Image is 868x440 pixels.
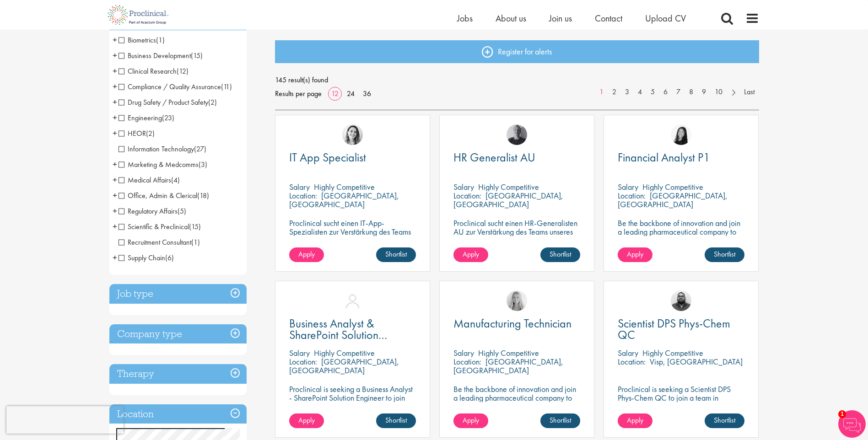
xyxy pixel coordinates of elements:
span: Location: [289,356,317,367]
span: Business Development [119,51,191,60]
span: (15) [191,51,203,60]
span: Drug Safety / Product Safety [119,97,208,107]
a: Last [739,87,759,97]
span: Results per page [275,87,322,101]
a: Join us [549,12,572,24]
a: 6 [659,87,672,97]
span: Engineering [119,113,174,123]
span: Recruitment Consultant [119,237,200,247]
a: Shortlist [376,413,416,428]
iframe: reCAPTCHA [6,406,124,434]
span: Marketing & Medcomms [119,160,199,169]
span: HEOR [119,129,155,138]
span: (1) [191,237,200,247]
span: (11) [221,82,232,91]
span: Medical Affairs [119,175,171,185]
span: (1) [156,35,165,45]
span: Salary [618,348,638,358]
span: + [113,126,117,140]
img: Nur Ergiydiren [342,124,363,145]
span: Regulatory Affairs [119,206,186,216]
span: Business Analyst & SharePoint Solution Engineer [289,316,387,354]
span: HEOR [119,129,146,138]
span: Supply Chain [119,253,165,263]
p: Highly Competitive [642,182,703,192]
a: Upload CV [645,12,686,24]
a: Register for alerts [275,40,759,63]
span: Clinical Research [119,66,189,76]
a: 5 [646,87,659,97]
p: Visp, [GEOGRAPHIC_DATA] [650,356,743,367]
span: (15) [189,222,201,231]
span: + [113,48,117,62]
a: Financial Analyst P1 [618,152,744,163]
a: Shortlist [705,413,744,428]
span: + [113,64,117,78]
span: Apply [298,415,315,425]
span: Information Technology [119,144,194,154]
a: Harry Budge [342,290,363,311]
p: Proclinical is seeking a Business Analyst - SharePoint Solution Engineer to join our client for a... [289,385,416,419]
h3: Company type [109,324,247,344]
span: Apply [463,249,479,259]
span: Apply [463,415,479,425]
a: Apply [289,413,324,428]
span: Office, Admin & Clerical [119,191,197,200]
span: (4) [171,175,180,185]
span: Office, Admin & Clerical [119,191,209,200]
span: Salary [289,182,310,192]
span: Recruitment Consultant [119,237,191,247]
a: IT App Specialist [289,152,416,163]
span: (18) [197,191,209,200]
span: + [113,188,117,202]
span: Compliance / Quality Assurance [119,82,232,91]
span: Location: [289,190,317,201]
span: Drug Safety / Product Safety [119,97,217,107]
span: Financial Analyst P1 [618,150,710,165]
span: Engineering [119,113,162,123]
span: Clinical Research [119,66,177,76]
img: Chatbot [838,410,866,438]
span: + [113,251,117,264]
a: 3 [620,87,634,97]
a: 4 [633,87,647,97]
a: Manufacturing Technician [453,318,580,329]
span: 1 [838,410,846,418]
a: About us [496,12,526,24]
span: Location: [618,356,646,367]
span: Salary [453,348,474,358]
p: Highly Competitive [314,182,375,192]
span: Location: [453,190,481,201]
span: Location: [618,190,646,201]
img: Shannon Briggs [507,290,527,311]
span: Jobs [457,12,473,24]
a: Business Analyst & SharePoint Solution Engineer [289,318,416,341]
p: Highly Competitive [478,182,539,192]
span: Apply [298,249,315,259]
p: Proclinical sucht einen HR-Generalisten AU zur Verstärkung des Teams unseres Kunden in [GEOGRAPHI... [453,219,580,245]
img: Numhom Sudsok [671,124,691,145]
p: Proclinical sucht einen IT-App-Spezialisten zur Verstärkung des Teams unseres Kunden in der [GEOG... [289,219,416,253]
span: + [113,80,117,93]
span: Compliance / Quality Assurance [119,82,221,91]
a: 8 [685,87,698,97]
a: 9 [697,87,711,97]
a: 7 [672,87,685,97]
img: Ashley Bennett [671,290,691,311]
span: (2) [146,129,155,138]
a: 1 [595,87,608,97]
div: Job type [109,284,247,304]
span: Supply Chain [119,253,174,263]
span: Scientific & Preclinical [119,222,189,231]
a: Felix Zimmer [507,124,527,145]
span: Regulatory Affairs [119,206,178,216]
span: IT App Specialist [289,150,366,165]
span: (23) [162,113,174,123]
span: Salary [453,182,474,192]
a: 12 [328,89,342,98]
